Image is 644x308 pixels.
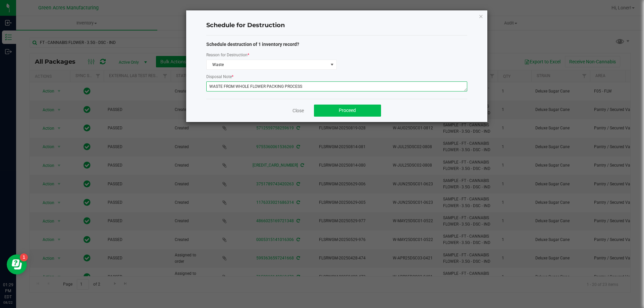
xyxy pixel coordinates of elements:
[206,21,467,30] h4: Schedule for Destruction
[339,108,356,113] span: Proceed
[20,253,28,261] iframe: Resource center unread badge
[7,254,27,274] iframe: Resource center
[206,52,249,58] label: Reason for Destruction
[206,74,233,80] label: Disposal Note
[206,42,299,47] strong: Schedule destruction of 1 inventory record?
[207,60,328,69] span: Waste
[292,107,304,114] a: Close
[314,105,381,117] button: Proceed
